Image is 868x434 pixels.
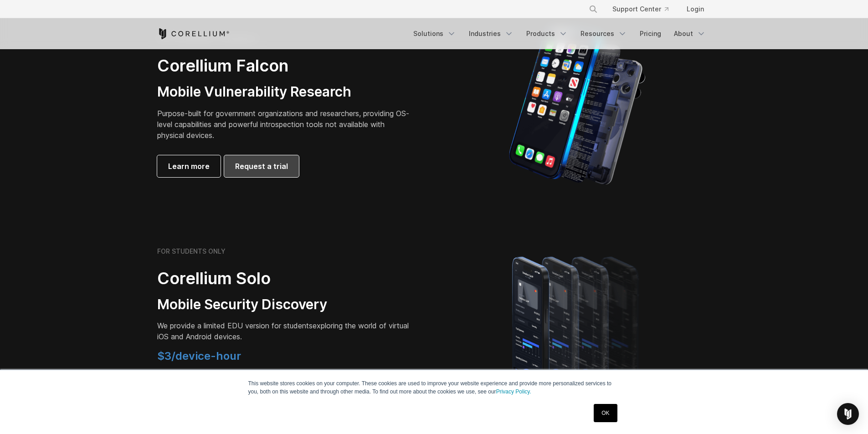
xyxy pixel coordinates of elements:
h2: Corellium Falcon [157,56,412,76]
h3: Mobile Vulnerability Research [157,83,412,101]
p: Purpose-built for government organizations and researchers, providing OS-level capabilities and p... [157,108,412,141]
a: Privacy Policy. [496,388,531,395]
button: Search [585,1,601,17]
a: Corellium Home [157,28,230,39]
a: Products [521,26,573,42]
span: Request a trial [235,161,288,172]
a: Solutions [408,26,462,42]
a: Login [679,1,711,17]
img: iPhone model separated into the mechanics used to build the physical device. [508,26,646,186]
a: Resources [575,26,632,42]
a: OK [594,404,617,422]
h2: Corellium Solo [157,268,412,289]
span: Learn more [168,161,210,172]
div: Navigation Menu [578,1,711,17]
a: Request a trial [224,155,299,177]
div: Open Intercom Messenger [837,403,859,425]
a: Support Center [605,1,676,17]
p: This website stores cookies on your computer. These cookies are used to improve your website expe... [248,379,620,396]
p: exploring the world of virtual iOS and Android devices. [157,320,412,342]
a: Industries [463,26,519,42]
h3: Mobile Security Discovery [157,296,412,313]
img: A lineup of four iPhone models becoming more gradient and blurred [494,244,660,403]
a: About [668,26,711,42]
div: Navigation Menu [408,26,711,42]
a: Learn more [157,155,221,177]
a: Pricing [634,26,667,42]
h6: FOR STUDENTS ONLY [157,247,226,255]
span: $3/device-hour [157,349,241,363]
span: We provide a limited EDU version for students [157,321,313,330]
